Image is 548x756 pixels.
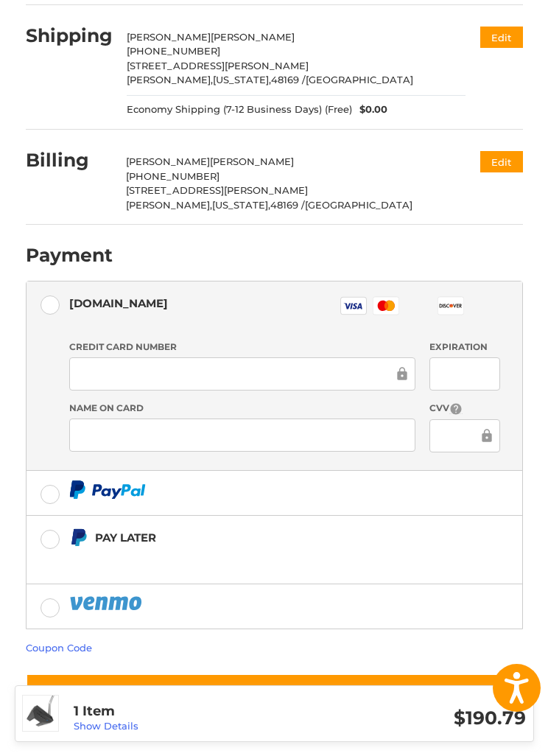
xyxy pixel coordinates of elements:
[95,525,377,550] div: Pay Later
[127,102,352,117] span: Economy Shipping (7-12 Business Days) (Free)
[69,528,88,547] img: Pay Later icon
[23,696,58,731] img: Cleveland HB Soft 2 Black #11 Putter - Pre-Owned
[126,184,308,196] span: [STREET_ADDRESS][PERSON_NAME]
[127,31,211,43] span: [PERSON_NAME]
[127,74,213,85] span: [PERSON_NAME],
[69,402,415,415] label: Name on Card
[480,151,523,172] button: Edit
[213,74,271,85] span: [US_STATE],
[26,673,523,715] button: Place Order
[69,594,144,612] img: PayPal icon
[126,170,219,182] span: [PHONE_NUMBER]
[429,340,500,354] label: Expiration
[306,74,413,85] span: [GEOGRAPHIC_DATA]
[26,642,92,654] a: Coupon Code
[210,155,294,167] span: [PERSON_NAME]
[211,31,295,43] span: [PERSON_NAME]
[26,24,113,47] h2: Shipping
[480,27,523,48] button: Edit
[74,720,138,732] a: Show Details
[69,480,146,499] img: PayPal icon
[270,199,305,211] span: 48169 /
[127,60,309,71] span: [STREET_ADDRESS][PERSON_NAME]
[69,291,168,315] div: [DOMAIN_NAME]
[69,553,377,566] iframe: PayPal Message 1
[305,199,412,211] span: [GEOGRAPHIC_DATA]
[126,155,210,167] span: [PERSON_NAME]
[126,199,212,211] span: [PERSON_NAME],
[69,340,415,354] label: Credit Card Number
[429,402,500,416] label: CVV
[127,45,220,57] span: [PHONE_NUMBER]
[300,707,526,729] h3: $190.79
[74,703,300,720] h3: 1 Item
[271,74,306,85] span: 48169 /
[26,149,112,172] h2: Billing
[212,199,270,211] span: [US_STATE],
[26,244,113,267] h2: Payment
[352,102,387,117] span: $0.00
